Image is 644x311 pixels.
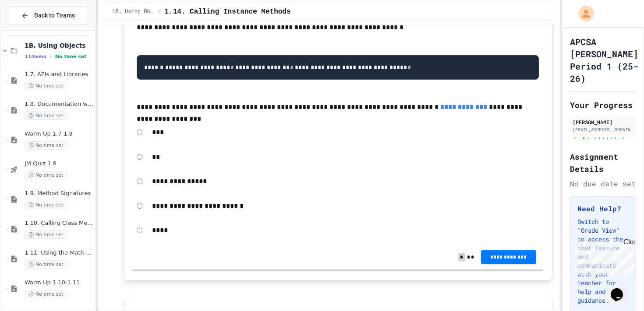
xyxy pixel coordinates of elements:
[25,141,67,150] span: No time set
[571,238,635,275] iframe: chat widget
[25,290,67,298] span: No time set
[25,190,93,197] span: 1.9. Method Signatures
[4,3,60,56] div: Chat with us now!Close
[570,99,636,111] h2: Your Progress
[8,6,88,25] button: Back to Teams
[570,150,636,175] h2: Assignment Details
[158,8,161,15] span: /
[25,54,46,59] span: 11 items
[165,7,291,17] span: 1.14. Calling Instance Methods
[25,260,67,269] span: No time set
[25,82,67,90] span: No time set
[577,203,629,214] h3: Need Help?
[25,42,93,49] span: 1B. Using Objects
[570,35,638,84] h1: APCSA [PERSON_NAME] Period 1 (25-26)
[570,178,636,189] div: No due date set
[50,53,52,60] span: •
[577,217,629,305] p: Switch to "Grade View" to access the chat feature and communicate with your teacher for help and ...
[573,126,633,133] div: [EMAIL_ADDRESS][DOMAIN_NAME]
[569,3,596,24] div: My Account
[25,171,67,179] span: No time set
[25,112,67,120] span: No time set
[25,101,93,108] span: 1.8. Documentation with Comments and Preconditions
[25,71,93,78] span: 1.7. APIs and Libraries
[55,54,87,59] span: No time set
[25,201,67,209] span: No time set
[25,130,93,138] span: Warm Up 1.7-1.8
[25,279,93,287] span: Warm Up 1.10-1.11
[607,276,635,302] iframe: chat widget
[25,231,67,239] span: No time set
[25,249,93,257] span: 1.11. Using the Math Class
[112,8,154,15] span: 1B. Using Objects
[573,118,633,126] div: [PERSON_NAME]
[34,11,75,20] span: Back to Teams
[25,160,93,168] span: JM Quiz 1.8
[25,220,93,227] span: 1.10. Calling Class Methods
